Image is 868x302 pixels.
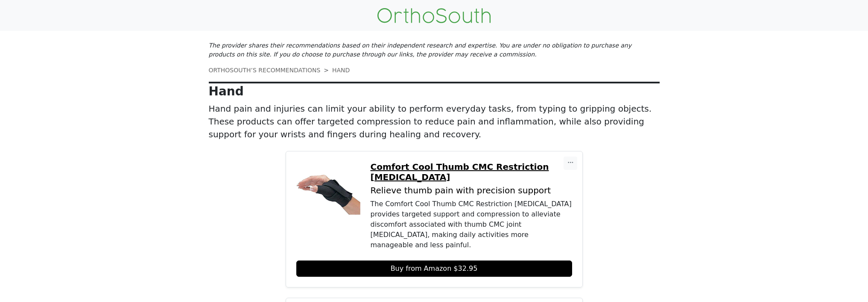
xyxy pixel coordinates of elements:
[371,199,572,250] div: The Comfort Cool Thumb CMC Restriction [MEDICAL_DATA] provides targeted support and compression t...
[296,162,360,226] img: Comfort Cool Thumb CMC Restriction Splint
[209,41,660,59] p: The provider shares their recommendations based on their independent research and expertise. You ...
[209,67,321,74] a: ORTHOSOUTH’S RECOMMENDATIONS
[209,102,660,141] p: Hand pain and injuries can limit your ability to perform everyday tasks, from typing to gripping ...
[296,261,572,277] a: Buy from Amazon $32.95
[371,162,572,182] a: Comfort Cool Thumb CMC Restriction [MEDICAL_DATA]
[371,186,572,195] p: Relieve thumb pain with precision support
[209,84,660,99] p: Hand
[320,66,350,75] li: HAND
[377,8,491,23] img: OrthoSouth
